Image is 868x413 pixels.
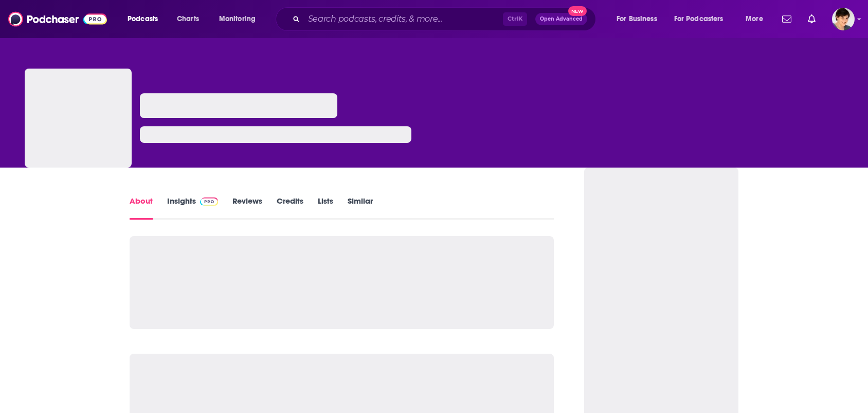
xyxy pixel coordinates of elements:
a: Credits [277,196,303,220]
input: Search podcasts, credits, & more... [304,11,503,27]
span: Monitoring [219,12,256,26]
span: New [568,6,587,16]
span: Charts [177,12,199,26]
a: Show notifications dropdown [778,10,795,28]
img: Podchaser Pro [200,197,218,206]
a: About [130,196,153,220]
span: Podcasts [128,12,158,26]
img: User Profile [832,8,855,30]
button: open menu [609,11,670,27]
button: Show profile menu [832,8,855,30]
span: Ctrl K [503,12,527,26]
button: open menu [120,11,171,27]
button: open menu [738,11,776,27]
span: More [746,12,763,26]
span: For Podcasters [674,12,724,26]
span: Logged in as bethwouldknow [832,8,855,30]
a: Reviews [232,196,262,220]
span: Open Advanced [540,16,583,22]
a: Lists [318,196,333,220]
button: open menu [667,11,738,27]
a: InsightsPodchaser Pro [167,196,218,220]
button: open menu [212,11,269,27]
a: Similar [348,196,373,220]
span: For Business [617,12,657,26]
a: Charts [170,11,205,27]
div: Search podcasts, credits, & more... [285,7,606,31]
img: Podchaser - Follow, Share and Rate Podcasts [8,9,107,29]
button: Open AdvancedNew [535,13,587,25]
a: Show notifications dropdown [804,10,820,28]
